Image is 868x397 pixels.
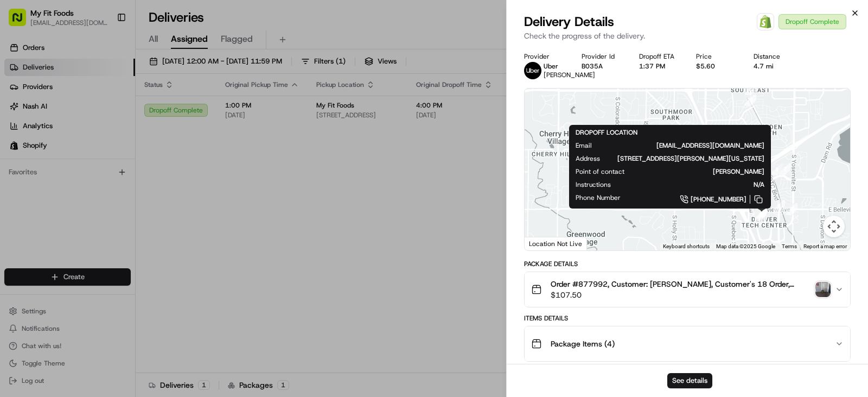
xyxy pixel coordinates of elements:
[576,128,637,137] span: DROPOFF LOCATION
[551,338,615,349] span: Package Items ( 4 )
[823,216,845,237] button: Map camera controls
[773,200,785,212] div: 9
[745,83,757,95] div: 12
[544,62,558,71] span: Uber
[628,180,764,189] span: N/A
[108,240,131,248] span: Pylon
[779,163,791,175] div: 2
[815,282,831,297] img: photo_proof_of_delivery image
[49,115,149,123] div: We're available if you need us!
[22,169,30,178] img: 1736555255976-a54dd68f-1ca7-489b-9aae-adbdc363a1c4
[582,52,622,61] div: Provider Id
[527,236,563,250] a: Open this area in Google Maps (opens a new window)
[11,11,33,33] img: Nash
[92,215,100,223] div: 💻
[696,62,736,71] div: $5.60
[638,193,764,205] a: [PHONE_NUMBER]
[754,62,794,71] div: 4.7 mi
[744,94,756,106] div: 11
[609,141,764,150] span: [EMAIL_ADDRESS][DOMAIN_NAME]
[525,326,850,361] button: Package Items (4)
[524,260,851,268] div: Package Details
[576,180,611,189] span: Instructions
[524,52,564,61] div: Provider
[716,243,775,249] span: Map data ©2025 Google
[22,213,83,224] span: Knowledge Base
[124,168,146,177] span: [DATE]
[803,243,847,249] a: Report a map error
[582,62,603,71] button: B035A
[576,193,621,202] span: Phone Number
[544,71,595,79] span: [PERSON_NAME]
[524,314,851,323] div: Items Details
[771,163,783,175] div: 1
[755,209,767,220] div: 8
[11,141,73,150] div: Past conversations
[696,52,736,61] div: Price
[524,30,851,41] p: Check the progress of the delivery.
[752,204,764,216] div: 4
[184,107,197,120] button: Start new chat
[524,62,541,79] img: uber-new-logo.jpeg
[76,240,131,248] a: Powered byPylon
[782,243,797,249] a: Terms (opens in new tab)
[691,195,746,204] span: [PHONE_NUMBER]
[527,236,563,250] img: Google
[11,104,30,123] img: 1736555255976-a54dd68f-1ca7-489b-9aae-adbdc363a1c4
[11,215,20,223] div: 📗
[23,104,42,123] img: 8571987876998_91fb9ceb93ad5c398215_72.jpg
[759,15,772,28] img: Shopify
[28,70,179,81] input: Clear
[168,139,197,152] button: See all
[576,167,624,176] span: Point of contact
[667,373,712,388] button: See details
[118,168,122,177] span: •
[551,279,811,289] span: Order #877992, Customer: [PERSON_NAME], Customer's 18 Order, [US_STATE], Same Day: [DATE] | Time:...
[87,209,178,229] a: 💻API Documentation
[551,289,811,300] span: $107.50
[754,52,794,61] div: Distance
[11,158,28,179] img: Wisdom Oko
[757,13,774,30] a: Shopify
[524,13,614,30] span: Delivery Details
[786,203,797,215] div: 3
[639,52,679,61] div: Dropoff ETA
[576,141,592,150] span: Email
[7,209,87,229] a: 📗Knowledge Base
[525,272,850,307] button: Order #877992, Customer: [PERSON_NAME], Customer's 18 Order, [US_STATE], Same Day: [DATE] | Time:...
[639,62,679,71] div: 1:37 PM
[663,243,710,250] button: Keyboard shortcuts
[525,237,587,250] div: Location Not Live
[11,43,197,61] p: Welcome 👋
[34,168,116,177] span: Wisdom [PERSON_NAME]
[103,213,174,224] span: API Documentation
[49,104,178,115] div: Start new chat
[642,167,764,176] span: [PERSON_NAME]
[576,154,600,163] span: Address
[617,154,764,163] span: [STREET_ADDRESS][PERSON_NAME][US_STATE]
